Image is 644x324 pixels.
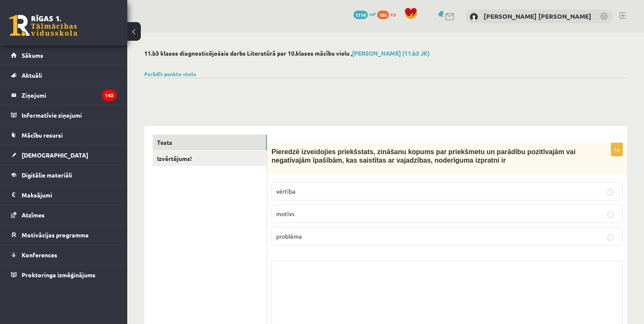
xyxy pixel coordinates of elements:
[22,171,72,179] span: Digitālie materiāli
[22,151,88,159] span: [DEMOGRAPHIC_DATA]
[11,185,117,205] a: Maksājumi
[11,105,117,125] a: Informatīvie ziņojumi
[11,65,117,85] a: Aktuāli
[144,70,196,77] a: Parādīt punktu skalu
[353,11,376,17] a: 1114 mP
[22,85,117,105] legend: Ziņojumi
[22,51,43,59] span: Sākums
[607,211,614,218] input: motīvs
[11,245,117,265] a: Konferences
[9,15,77,36] a: Rīgas 1. Tālmācības vidusskola
[11,165,117,185] a: Digitālie materiāli
[11,265,117,285] a: Proktoringa izmēģinājums
[470,13,478,21] img: Adrians Viesturs Pārums
[11,225,117,245] a: Motivācijas programma
[352,49,430,57] a: [PERSON_NAME] (11.b3 JK)
[11,85,117,105] a: Ziņojumi143
[276,210,294,217] span: motīvs
[22,211,45,219] span: Atzīmes
[22,105,117,125] legend: Informatīvie ziņojumi
[22,131,63,139] span: Mācību resursi
[11,205,117,225] a: Atzīmes
[153,135,267,150] a: Tests
[276,232,302,240] span: problēma
[484,12,591,20] a: [PERSON_NAME] [PERSON_NAME]
[22,185,117,205] legend: Maksājumi
[607,189,614,196] input: vērtība
[272,148,576,164] span: Pieredzē izveidojies priekšstats, zināšanu kopums par priekšmetu un parādību pozitīvajām vai nega...
[22,71,42,79] span: Aktuāli
[153,151,267,166] a: Izvērtējums!
[11,145,117,165] a: [DEMOGRAPHIC_DATA]
[22,251,57,259] span: Konferences
[353,11,368,19] span: 1114
[144,50,627,57] h2: 11.b3 klases diagnosticējošais darbs Literatūrā par 10.klases mācību vielu ,
[22,271,95,279] span: Proktoringa izmēģinājums
[607,234,614,241] input: problēma
[11,125,117,145] a: Mācību resursi
[11,45,117,65] a: Sākums
[276,187,295,195] span: vērtība
[377,11,400,17] a: 186 xp
[22,231,89,239] span: Motivācijas programma
[102,90,117,101] i: 143
[377,11,389,19] span: 186
[369,11,376,17] span: mP
[611,143,623,156] p: 1p
[390,11,396,17] span: xp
